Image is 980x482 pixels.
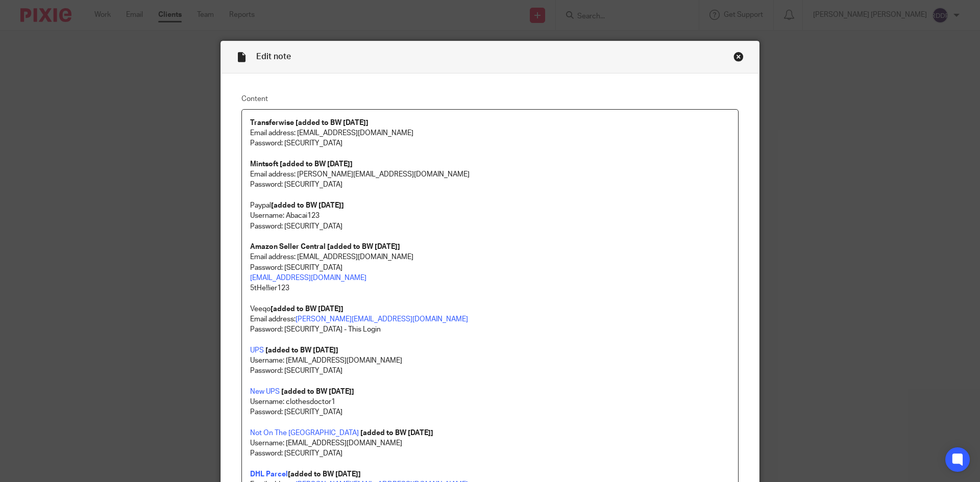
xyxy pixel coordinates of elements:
[250,438,730,448] p: Username: [EMAIL_ADDRESS][DOMAIN_NAME]
[280,161,353,168] strong: [added to BW [DATE]]
[250,200,730,221] p: Paypal Username: Abacai123
[250,161,278,168] strong: Mintsoft
[360,429,433,437] strong: [added to BW [DATE]]
[250,388,280,395] a: New UPS
[250,314,730,324] p: Email address:
[250,448,730,459] p: Password: [SECURITY_DATA]
[256,53,291,61] span: Edit note
[250,274,366,282] a: [EMAIL_ADDRESS][DOMAIN_NAME]
[265,347,338,354] strong: [added to BW [DATE]]
[250,243,400,250] strong: Amazon Seller Central [added to BW [DATE]]
[250,169,730,180] p: Email address: [PERSON_NAME][EMAIL_ADDRESS][DOMAIN_NAME]
[288,471,361,478] strong: [added to BW [DATE]]
[250,221,730,232] p: Password: [SECURITY_DATA]
[250,366,730,376] p: Password: [SECURITY_DATA]
[271,306,344,313] strong: [added to BW [DATE]]
[250,304,730,314] p: Veeqo
[241,94,739,104] label: Content
[250,180,730,190] p: Password: [SECURITY_DATA]
[250,429,359,437] a: Not On The [GEOGRAPHIC_DATA]
[250,356,730,366] p: Username: [EMAIL_ADDRESS][DOMAIN_NAME]
[250,407,730,417] p: Password: [SECURITY_DATA]
[271,202,344,209] strong: [added to BW [DATE]]
[250,471,288,478] a: DHL Parcel
[250,252,730,273] p: Email address: [EMAIL_ADDRESS][DOMAIN_NAME] Password: [SECURITY_DATA]
[281,388,354,395] strong: [added to BW [DATE]]
[250,347,264,354] a: UPS
[296,316,468,323] a: [PERSON_NAME][EMAIL_ADDRESS][DOMAIN_NAME]
[250,283,730,293] p: 5tHe!!ier123
[250,128,730,138] p: Email address: [EMAIL_ADDRESS][DOMAIN_NAME]
[250,138,730,148] p: Password: [SECURITY_DATA]
[250,119,369,126] strong: Transferwise [added to BW [DATE]]
[733,52,744,62] div: Close this dialog window
[250,324,730,335] p: Password: [SECURITY_DATA] - This Login
[250,397,730,407] p: Username: clothesdoctor1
